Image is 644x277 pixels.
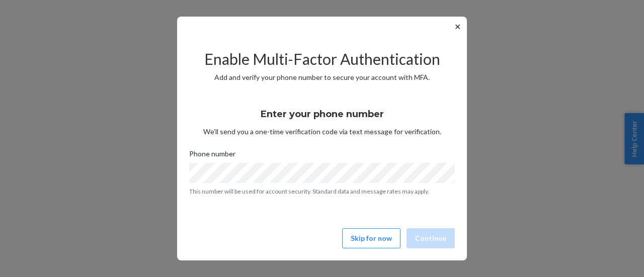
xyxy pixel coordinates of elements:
p: Add and verify your phone number to secure your account with MFA. [189,72,455,82]
button: Skip for now [342,228,400,248]
p: This number will be used for account security. Standard data and message rates may apply. [189,187,455,196]
span: Phone number [189,149,235,163]
button: ✕ [452,21,463,33]
div: We’ll send you a one-time verification code via text message for verification. [189,100,455,137]
h2: Enable Multi-Factor Authentication [189,51,455,67]
h3: Enter your phone number [261,108,384,121]
button: Continue [407,228,455,248]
